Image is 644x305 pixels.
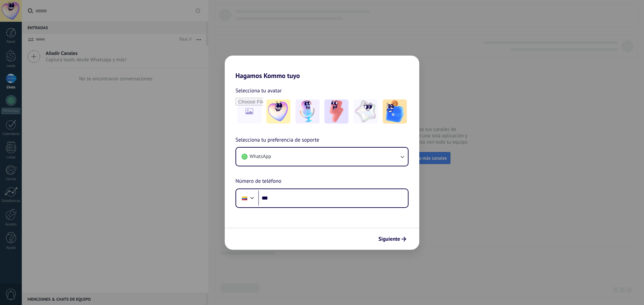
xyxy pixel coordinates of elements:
[238,191,251,205] div: Colombia: + 57
[378,237,400,241] span: Siguiente
[235,86,282,95] span: Selecciona tu avatar
[235,177,281,186] span: Número de teléfono
[375,233,409,245] button: Siguiente
[236,148,408,166] button: WhatsApp
[354,99,378,124] img: -4.jpeg
[235,136,319,145] span: Selecciona tu preferencia de soporte
[250,153,271,160] span: WhatsApp
[324,99,348,124] img: -3.jpeg
[225,56,419,80] h2: Hagamos Kommo tuyo
[383,99,407,124] img: -5.jpeg
[296,99,320,124] img: -2.jpeg
[266,99,290,124] img: -1.jpeg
